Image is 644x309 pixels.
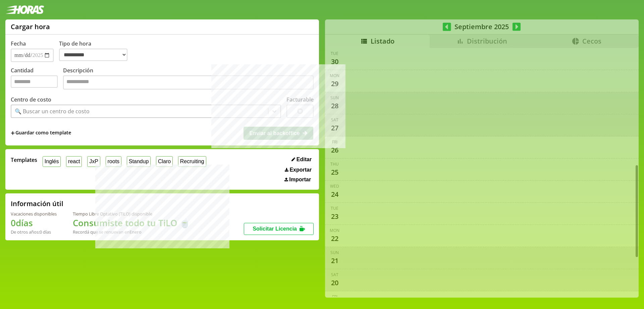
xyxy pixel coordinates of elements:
[286,96,314,103] label: Facturable
[11,199,63,208] h2: Información útil
[289,177,311,183] span: Importar
[63,75,314,89] textarea: Descripción
[59,49,127,61] select: Tipo de hora
[15,108,90,115] div: 🔍 Buscar un centro de costo
[11,40,26,47] label: Fecha
[66,156,82,167] button: react
[253,226,297,232] span: Solicitar Licencia
[63,67,314,91] label: Descripción
[11,156,37,164] span: Templates
[297,157,312,163] span: Editar
[87,156,100,167] button: JxP
[289,167,312,173] span: Exportar
[11,129,15,137] span: +
[11,75,58,88] input: Cantidad
[283,167,314,173] button: Exportar
[5,5,44,14] img: logotipo
[11,22,50,31] h1: Cargar hora
[244,223,314,235] button: Solicitar Licencia
[178,156,206,167] button: Recruiting
[73,217,190,229] h1: Consumiste todo tu TiLO 🍵
[43,156,61,167] button: Inglés
[73,229,190,235] div: Recordá que se renuevan en
[11,96,51,103] label: Centro de costo
[289,156,314,163] button: Editar
[11,129,71,137] span: +Guardar como template
[11,67,63,91] label: Cantidad
[11,229,57,235] div: De otros años: 0 días
[156,156,173,167] button: Claro
[11,211,57,217] div: Vacaciones disponibles
[106,156,121,167] button: roots
[129,229,142,235] b: Enero
[59,40,133,62] label: Tipo de hora
[127,156,151,167] button: Standup
[73,211,190,217] div: Tiempo Libre Optativo (TiLO) disponible
[11,217,57,229] h1: 0 días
